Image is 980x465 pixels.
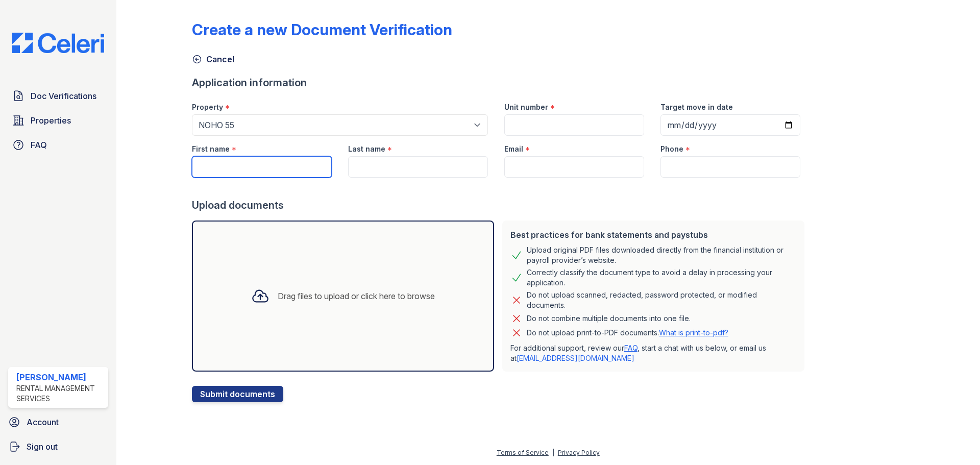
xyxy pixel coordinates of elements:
span: Properties [31,114,71,127]
a: Properties [8,110,108,131]
div: Best practices for bank statements and paystubs [510,229,796,241]
div: Correctly classify the document type to avoid a delay in processing your application. [527,267,796,288]
div: Drag files to upload or click here to browse [278,290,435,302]
a: Privacy Policy [558,449,600,456]
div: | [552,449,554,456]
div: [PERSON_NAME] [16,371,104,383]
a: Sign out [4,436,112,457]
div: Do not combine multiple documents into one file. [527,312,691,325]
div: Upload original PDF files downloaded directly from the financial institution or payroll provider’... [527,245,796,265]
p: For additional support, review our , start a chat with us below, or email us at [510,343,796,363]
label: Last name [348,144,385,154]
label: Phone [660,144,683,154]
p: Do not upload print-to-PDF documents. [527,328,728,338]
div: Upload documents [192,198,808,212]
label: Property [192,102,223,112]
label: First name [192,144,230,154]
a: Cancel [192,53,234,65]
a: [EMAIL_ADDRESS][DOMAIN_NAME] [517,354,634,362]
span: Sign out [27,440,58,453]
a: What is print-to-pdf? [659,328,728,337]
div: Application information [192,76,808,90]
label: Unit number [504,102,548,112]
span: Doc Verifications [31,90,96,102]
a: Terms of Service [497,449,549,456]
div: Rental Management Services [16,383,104,404]
label: Target move in date [660,102,733,112]
label: Email [504,144,523,154]
span: FAQ [31,139,47,151]
a: Doc Verifications [8,86,108,106]
div: Do not upload scanned, redacted, password protected, or modified documents. [527,290,796,310]
button: Submit documents [192,386,283,402]
a: FAQ [8,135,108,155]
div: Create a new Document Verification [192,20,452,39]
a: FAQ [624,344,638,352]
img: CE_Logo_Blue-a8612792a0a2168367f1c8372b55b34899dd931a85d93a1a3d3e32e68fde9ad4.png [4,33,112,53]
a: Account [4,412,112,432]
span: Account [27,416,59,428]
